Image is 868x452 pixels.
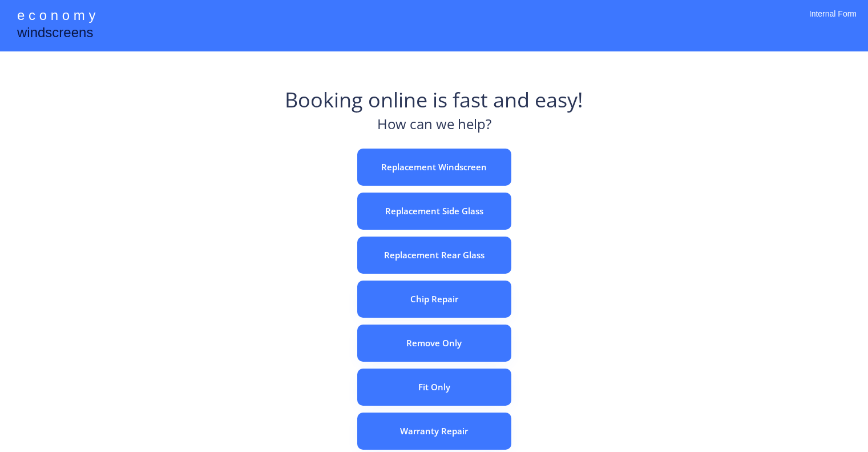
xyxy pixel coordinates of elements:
div: windscreens [17,23,93,45]
button: Warranty Repair [357,413,511,450]
button: Fit Only [357,369,511,406]
button: Remove Only [357,325,511,362]
div: Booking online is fast and easy! [285,86,583,114]
button: Replacement Windscreen [357,149,511,186]
div: How can we help? [377,114,491,140]
button: Replacement Side Glass [357,193,511,230]
div: e c o n o m y [17,6,95,27]
button: Replacement Rear Glass [357,237,511,274]
button: Chip Repair [357,281,511,318]
div: Internal Form [809,9,857,34]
